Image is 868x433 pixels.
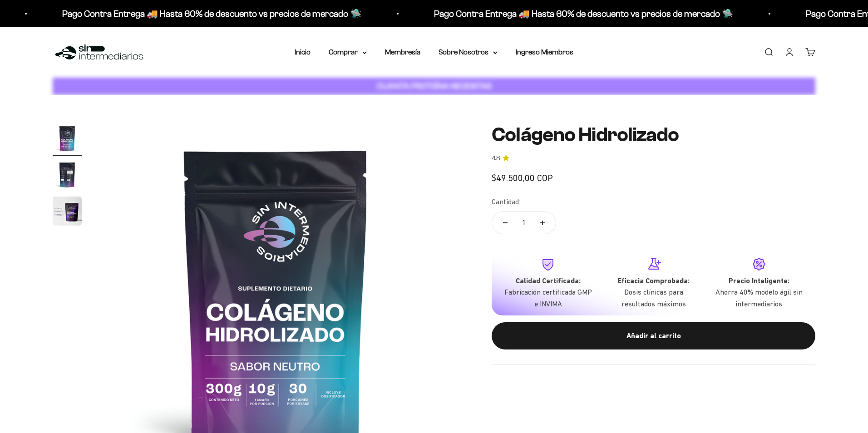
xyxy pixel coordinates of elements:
[492,153,815,163] a: 4.84.8 de 5.0 estrellas
[529,212,556,234] button: Aumentar cantidad
[62,6,361,21] p: Pago Contra Entrega 🚚 Hasta 60% de descuento vs precios de mercado 🛸
[516,48,573,56] a: Ingreso Miembros
[492,153,500,163] span: 4.8
[714,286,804,310] p: Ahorra 40% modelo ágil sin intermediarios
[729,276,789,285] strong: Precio Inteligente:
[503,286,593,310] p: Fabricación certificada GMP e INVIMA
[516,276,581,285] strong: Calidad Certificada:
[329,46,367,58] summary: Comprar
[53,124,82,153] img: Colágeno Hidrolizado
[295,48,311,56] a: Inicio
[53,197,82,228] button: Ir al artículo 3
[492,196,520,208] label: Cantidad:
[53,197,82,226] img: Colágeno Hidrolizado
[53,160,82,192] button: Ir al artículo 2
[377,81,492,91] strong: CUANTA PROTEÍNA NECESITAS
[385,48,420,56] a: Membresía
[439,46,498,58] summary: Sobre Nosotros
[53,160,82,189] img: Colágeno Hidrolizado
[492,322,815,349] button: Añadir al carrito
[510,330,797,342] div: Añadir al carrito
[492,124,815,146] h1: Colágeno Hidrolizado
[434,6,733,21] p: Pago Contra Entrega 🚚 Hasta 60% de descuento vs precios de mercado 🛸
[608,286,699,310] p: Dosis clínicas para resultados máximos
[492,212,518,234] button: Reducir cantidad
[617,276,690,285] strong: Eficacia Comprobada:
[492,171,553,185] sale-price: $49.500,00 COP
[53,124,82,156] button: Ir al artículo 1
